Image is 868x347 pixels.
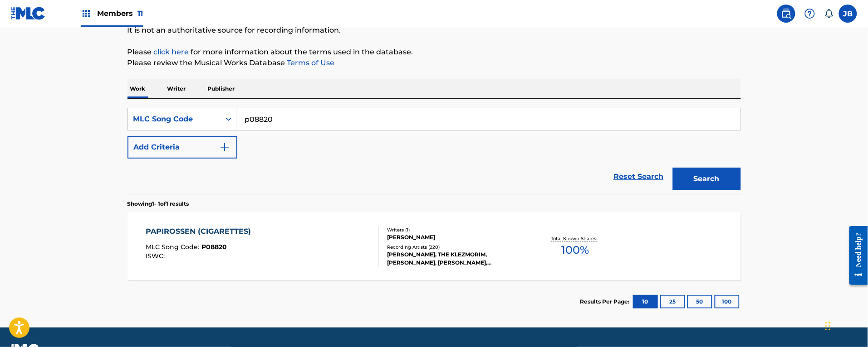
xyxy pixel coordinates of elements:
p: It is not an authoritative source for recording information. [128,25,741,36]
button: 25 [660,295,685,308]
button: Add Criteria [128,136,237,159]
span: MLC Song Code : [146,243,201,251]
a: PAPIROSSEN (CIGARETTES)MLC Song Code:P08820ISWC:Writers (1)[PERSON_NAME]Recording Artists (220)[P... [128,212,741,280]
div: Writers ( 1 ) [387,227,525,233]
div: Notifications [824,9,834,18]
span: 100 % [562,242,589,258]
div: [PERSON_NAME], THE KLEZMORIM, [PERSON_NAME], [PERSON_NAME], [PERSON_NAME], [PERSON_NAME] [387,251,525,267]
span: Members [97,8,143,19]
span: ISWC : [146,252,167,260]
a: click here [154,48,189,56]
img: search [781,8,792,19]
div: Recording Artists ( 220 ) [387,244,525,251]
p: Total Known Shares: [551,235,600,242]
div: PAPIROSSEN (CIGARETTES) [146,226,255,237]
a: Public Search [777,5,795,23]
img: help [804,8,815,19]
span: 11 [137,9,143,18]
img: MLC Logo [11,7,46,20]
p: Please review the Musical Works Database [128,58,741,68]
button: 10 [633,295,658,308]
button: 50 [687,295,712,308]
iframe: Resource Center [843,219,868,292]
p: Writer [165,79,189,98]
button: Search [673,168,741,190]
div: MLC Song Code [133,114,215,125]
img: 9d2ae6d4665cec9f34b9.svg [219,142,230,153]
p: Results Per Page: [580,298,632,306]
iframe: Chat Widget [823,304,868,347]
p: Showing 1 - 1 of 1 results [128,200,189,208]
div: [PERSON_NAME] [387,233,525,241]
div: User Menu [839,5,857,23]
p: Please for more information about the terms used in the database. [128,47,741,58]
div: Help [801,5,819,23]
a: Reset Search [609,167,668,187]
form: Search Form [128,108,741,195]
p: Work [128,79,148,98]
button: 100 [715,295,740,308]
div: Drag [825,313,831,340]
span: P08820 [201,243,227,251]
a: Terms of Use [285,58,335,67]
img: Top Rightsholders [81,8,92,19]
p: Publisher [205,79,238,98]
